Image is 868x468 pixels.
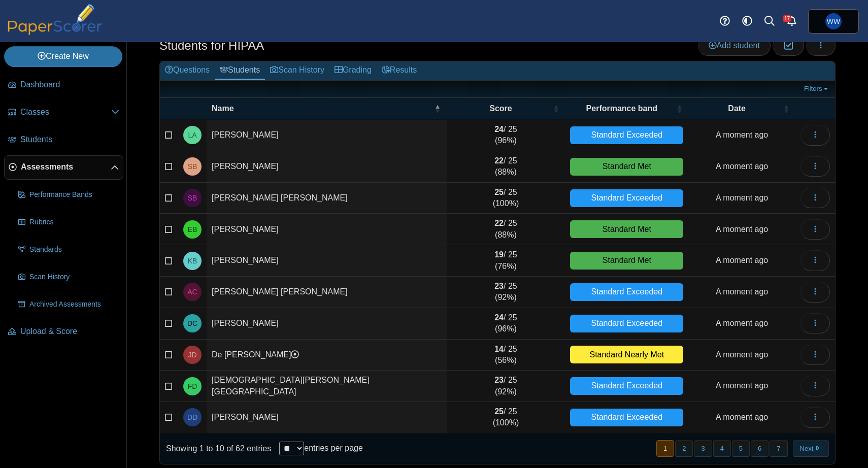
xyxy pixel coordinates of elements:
[20,107,111,118] span: Classes
[4,101,123,125] a: Classes
[716,225,768,233] time: Sep 9, 2025 at 10:21 PM
[656,440,674,457] button: 1
[586,104,657,113] span: Performance band
[827,18,840,25] span: William Whitney
[716,162,768,171] time: Sep 9, 2025 at 10:21 PM
[570,346,683,363] div: Standard Nearly Met
[207,120,447,151] td: [PERSON_NAME]
[29,217,119,227] span: Rubrics
[447,214,565,245] td: / 25 (88%)
[570,189,683,207] div: Standard Exceeded
[188,257,197,264] span: Kaylee Bruner
[160,61,215,80] a: Questions
[207,277,447,308] td: [PERSON_NAME] [PERSON_NAME]
[20,326,119,337] span: Upload & Score
[29,272,119,282] span: Scan History
[21,161,111,173] span: Assessments
[494,250,504,259] b: 19
[802,84,832,94] a: Filters
[570,377,683,395] div: Standard Exceeded
[808,9,859,34] a: William Whitney
[494,125,504,133] b: 24
[447,151,565,183] td: / 25 (88%)
[447,371,565,402] td: / 25 (92%)
[329,61,377,80] a: Grading
[159,37,264,54] h1: Students for HIPAA
[494,219,504,227] b: 22
[187,320,197,327] span: Desirae Casados
[187,414,197,421] span: Destiny Dominguez
[447,402,565,433] td: / 25 (100%)
[494,282,504,290] b: 23
[570,409,683,426] div: Standard Exceeded
[207,402,447,433] td: [PERSON_NAME]
[207,308,447,340] td: [PERSON_NAME]
[207,340,447,371] td: De [PERSON_NAME]
[716,350,768,359] time: Sep 9, 2025 at 10:21 PM
[494,188,504,196] b: 25
[212,104,234,113] span: Name
[751,440,769,457] button: 6
[14,265,123,289] a: Scan History
[188,194,197,202] span: Sarahi Barajas Ybarra
[570,158,683,176] div: Standard Met
[494,407,504,416] b: 25
[14,238,123,262] a: Standards
[29,299,119,310] span: Archived Assessments
[377,61,422,80] a: Results
[447,120,565,151] td: / 25 (96%)
[716,130,768,139] time: Sep 9, 2025 at 10:21 PM
[781,10,803,32] a: Alerts
[188,383,197,390] span: Francia DeJesus
[783,98,789,119] span: Date : Activate to sort
[676,98,682,119] span: Performance band : Activate to sort
[4,46,122,66] a: Create New
[14,210,123,235] a: Rubrics
[570,315,683,332] div: Standard Exceeded
[732,440,750,457] button: 5
[698,36,771,56] a: Add student
[4,128,123,152] a: Students
[675,440,693,457] button: 2
[716,256,768,264] time: Sep 9, 2025 at 10:21 PM
[447,245,565,277] td: / 25 (76%)
[709,41,760,50] span: Add student
[447,277,565,308] td: / 25 (92%)
[29,245,119,255] span: Standards
[187,288,197,295] span: Annelys Cabrera Ontiveros
[713,440,731,457] button: 4
[435,98,441,119] span: Name : Activate to invert sorting
[188,351,196,358] span: Jazzlyn De La Rosa
[4,28,106,37] a: PaperScorer
[694,440,712,457] button: 3
[207,183,447,214] td: [PERSON_NAME] [PERSON_NAME]
[793,440,829,457] button: Next
[4,73,123,97] a: Dashboard
[207,151,447,183] td: [PERSON_NAME]
[207,371,447,402] td: [DEMOGRAPHIC_DATA][PERSON_NAME][GEOGRAPHIC_DATA]
[188,226,197,233] span: Elisabeth Bradski
[4,4,106,35] img: PaperScorer
[188,163,197,170] span: Sophia Baldazo
[20,134,119,145] span: Students
[716,287,768,296] time: Sep 9, 2025 at 10:21 PM
[304,444,363,452] label: entries per page
[494,345,504,353] b: 14
[215,61,265,80] a: Students
[716,193,768,202] time: Sep 9, 2025 at 10:21 PM
[728,104,746,113] span: Date
[570,252,683,270] div: Standard Met
[716,381,768,390] time: Sep 9, 2025 at 10:21 PM
[655,440,829,457] nav: pagination
[716,413,768,421] time: Sep 9, 2025 at 10:21 PM
[494,313,504,322] b: 24
[14,292,123,317] a: Archived Assessments
[489,104,512,113] span: Score
[4,320,123,344] a: Upload & Score
[770,440,787,457] button: 7
[494,376,504,384] b: 23
[447,183,565,214] td: / 25 (100%)
[188,131,196,139] span: Lea Arzola
[825,13,842,29] span: William Whitney
[29,190,119,200] span: Performance Bands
